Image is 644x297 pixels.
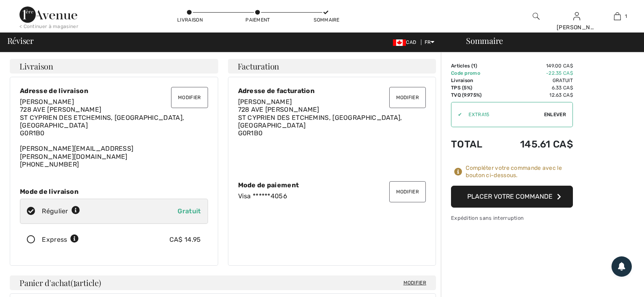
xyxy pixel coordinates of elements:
[20,87,208,95] div: Adresse de livraison
[314,16,338,24] div: Sommaire
[238,181,426,189] div: Mode de paiement
[238,87,426,95] div: Adresse de facturation
[238,62,280,70] span: Facturation
[178,207,201,215] span: Gratuit
[497,69,573,77] td: -22.35 CA$
[544,111,566,118] span: Enlever
[389,181,426,202] button: Modifier
[497,77,573,84] td: Gratuit
[451,77,497,84] td: Livraison
[497,84,573,91] td: 6.33 CA$
[473,63,475,69] span: 1
[573,12,580,20] a: Se connecter
[393,39,406,46] img: Canadian Dollar
[10,275,436,290] h4: Panier d'achat
[451,91,497,99] td: TVQ (9.975%)
[7,37,34,45] span: Réviser
[466,165,573,179] div: Compléter votre commande avec le bouton ci-dessous.
[20,188,208,195] div: Mode de livraison
[245,16,270,24] div: Paiement
[71,277,101,288] span: ( article)
[389,87,426,108] button: Modifier
[497,91,573,99] td: 12.63 CA$
[597,11,637,21] a: 1
[625,13,627,20] span: 1
[20,98,208,168] div: [PERSON_NAME][EMAIL_ADDRESS][PERSON_NAME][DOMAIN_NAME] [PHONE_NUMBER]
[451,111,462,118] div: ✔
[177,16,202,24] div: Livraison
[451,214,573,222] div: Expédition sans interruption
[497,62,573,69] td: 149.00 CA$
[42,235,79,245] div: Express
[42,206,80,216] div: Régulier
[451,62,497,69] td: Articles ( )
[614,11,621,21] img: Mon panier
[238,98,292,106] span: [PERSON_NAME]
[169,235,201,245] div: CA$ 14.95
[425,39,435,45] span: FR
[456,37,639,45] div: Sommaire
[451,130,497,158] td: Total
[73,277,76,287] span: 1
[557,23,596,32] div: [PERSON_NAME]
[20,98,74,106] span: [PERSON_NAME]
[451,84,497,91] td: TPS (5%)
[462,102,544,127] input: Code promo
[20,23,78,30] div: < Continuer à magasiner
[20,62,53,70] span: Livraison
[20,7,77,23] img: 1ère Avenue
[393,39,419,45] span: CAD
[403,279,426,287] span: Modifier
[171,87,208,108] button: Modifier
[20,106,184,137] span: 728 AVE [PERSON_NAME] ST CYPRIEN DES ETCHEMINS, [GEOGRAPHIC_DATA], [GEOGRAPHIC_DATA] G0R1B0
[238,106,402,137] span: 728 AVE [PERSON_NAME] ST CYPRIEN DES ETCHEMINS, [GEOGRAPHIC_DATA], [GEOGRAPHIC_DATA] G0R1B0
[497,130,573,158] td: 145.61 CA$
[451,69,497,77] td: Code promo
[451,186,573,208] button: Placer votre commande
[573,11,580,21] img: Mes infos
[533,11,540,21] img: recherche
